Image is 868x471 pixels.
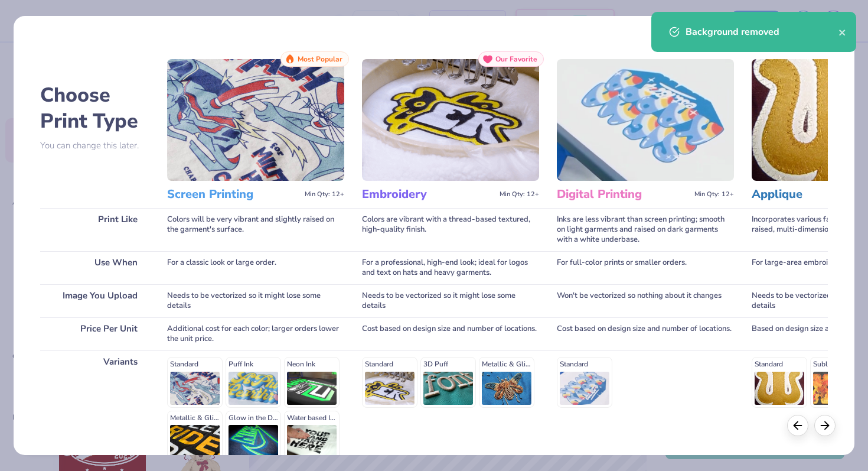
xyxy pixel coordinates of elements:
div: Background removed [686,25,838,39]
span: Most Popular [298,55,342,63]
span: Min Qty: 12+ [305,190,344,199]
img: Digital Printing [557,59,734,181]
button: close [838,25,847,39]
span: Min Qty: 12+ [694,190,734,199]
p: You can change this later. [40,141,149,151]
img: Embroidery [362,59,539,181]
div: Needs to be vectorized so it might lose some details [167,284,344,317]
div: Image You Upload [40,284,149,317]
h3: Screen Printing [167,187,300,202]
div: Cost based on design size and number of locations. [557,317,734,350]
h3: Embroidery [362,187,495,202]
div: Inks are less vibrant than screen printing; smooth on light garments and raised on dark garments ... [557,208,734,251]
div: Variants [40,350,149,467]
div: Colors are vibrant with a thread-based textured, high-quality finish. [362,208,539,251]
div: Needs to be vectorized so it might lose some details [362,284,539,317]
div: For full-color prints or smaller orders. [557,251,734,284]
h2: Choose Print Type [40,82,149,134]
span: Min Qty: 12+ [500,190,539,199]
div: For a professional, high-end look; ideal for logos and text on hats and heavy garments. [362,251,539,284]
div: Price Per Unit [40,317,149,350]
img: Screen Printing [167,59,344,181]
div: Colors will be very vibrant and slightly raised on the garment's surface. [167,208,344,251]
div: For a classic look or large order. [167,251,344,284]
h3: Digital Printing [557,187,690,202]
div: Additional cost for each color; larger orders lower the unit price. [167,317,344,350]
span: Our Favorite [495,55,537,63]
div: Won't be vectorized so nothing about it changes [557,284,734,317]
div: Print Like [40,208,149,251]
div: Cost based on design size and number of locations. [362,317,539,350]
div: Use When [40,251,149,284]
